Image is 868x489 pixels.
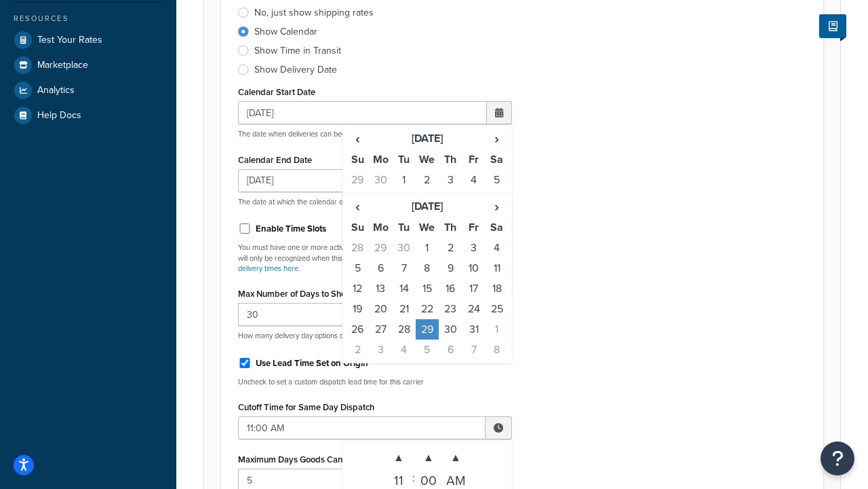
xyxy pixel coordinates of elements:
td: 29 [346,170,369,190]
label: Use Lead Time Set on Origin [256,357,368,369]
span: › [486,129,508,148]
td: 29 [416,319,439,340]
td: 1 [486,319,509,340]
td: 6 [369,258,392,278]
td: 3 [462,238,485,258]
td: 8 [416,258,439,278]
span: Test Your Rates [37,35,102,46]
td: 11 [486,258,509,278]
td: 14 [393,278,416,299]
th: Fr [462,217,485,238]
td: 7 [393,258,416,278]
th: Tu [393,149,416,170]
div: Resources [10,13,166,24]
div: Show Time in Transit [254,44,341,58]
td: 2 [346,340,369,360]
td: 6 [439,340,462,360]
td: 5 [486,170,509,190]
td: 30 [369,170,392,190]
td: 21 [393,299,416,319]
a: Marketplace [10,53,166,77]
td: 25 [486,299,509,319]
td: 4 [393,340,416,360]
span: Marketplace [37,60,88,71]
td: 18 [486,278,509,299]
label: Calendar Start Date [238,87,315,97]
td: 2 [416,170,439,190]
td: 4 [486,238,509,258]
div: 00 [415,471,442,485]
th: Th [439,149,462,170]
button: Open Resource Center [821,441,854,475]
td: 2 [439,238,462,258]
a: Test Your Rates [10,28,166,52]
p: You must have one or more active Time Slots applied to this carrier. Time slot settings will only... [238,242,512,274]
th: Su [346,217,369,238]
label: Enable Time Slots [256,223,326,235]
th: [DATE] [369,128,485,149]
td: 4 [462,170,485,190]
label: Calendar End Date [238,155,312,165]
div: No, just show shipping rates [254,6,374,20]
th: Sa [486,149,509,170]
td: 19 [346,299,369,319]
span: ▲ [442,444,469,471]
th: Mo [369,217,392,238]
td: 8 [486,340,509,360]
td: 22 [416,299,439,319]
td: 16 [439,278,462,299]
th: Sa [486,217,509,238]
span: ‹ [347,197,368,216]
span: ‹ [347,129,368,148]
td: 20 [369,299,392,319]
button: Show Help Docs [819,14,846,38]
th: We [416,149,439,170]
span: ▲ [415,444,442,471]
td: 6 [346,190,369,211]
label: Maximum Days Goods Can Be in Transit [238,454,392,465]
td: 10 [462,258,485,278]
th: Th [439,217,462,238]
span: Help Docs [37,110,81,122]
td: 28 [346,238,369,258]
td: 9 [439,258,462,278]
td: 8 [393,190,416,211]
td: 11 [462,190,485,211]
td: 15 [416,278,439,299]
th: [DATE] [369,196,485,217]
th: We [416,217,439,238]
div: Show Calendar [254,25,317,39]
th: Su [346,149,369,170]
th: Fr [462,149,485,170]
td: 13 [369,278,392,299]
td: 5 [416,340,439,360]
td: 10 [439,190,462,211]
div: Show Delivery Date [254,63,337,77]
td: 28 [393,319,416,340]
td: 17 [462,278,485,299]
p: The date at which the calendar ends. Leave empty for all dates [238,197,512,207]
td: 5 [346,258,369,278]
p: How many delivery day options do you wish to show the customer [238,331,512,341]
td: 23 [439,299,462,319]
div: 11 [385,471,412,485]
span: Analytics [37,85,75,96]
td: 29 [369,238,392,258]
th: Mo [369,149,392,170]
td: 31 [462,319,485,340]
td: 12 [346,278,369,299]
td: 3 [369,340,392,360]
li: Analytics [10,78,166,103]
td: 1 [416,238,439,258]
td: 9 [416,190,439,211]
td: 27 [369,319,392,340]
label: Cutoff Time for Same Day Dispatch [238,402,374,412]
td: 12 [486,190,509,211]
td: 7 [369,190,392,211]
span: › [486,197,508,216]
a: Help Docs [10,103,166,128]
td: 26 [346,319,369,340]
